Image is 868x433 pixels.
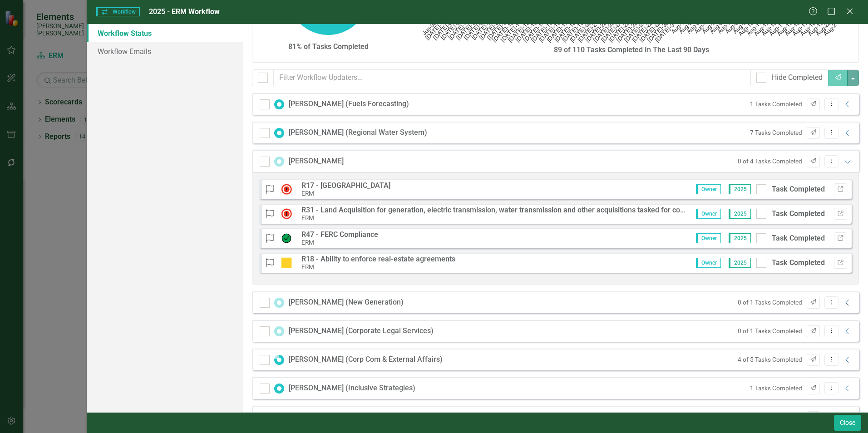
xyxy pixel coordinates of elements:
[639,20,662,44] text: [DATE]-29
[784,20,801,37] text: Aug-16
[149,7,220,16] span: 2025 - ERM Workflow
[569,20,593,44] text: [DATE]-20
[772,233,825,244] div: Task Completed
[646,20,670,44] text: [DATE]-30
[686,20,701,35] text: Aug-3
[289,297,404,308] div: [PERSON_NAME] (New Generation)
[750,128,802,137] small: 7 Tasks Completed
[772,258,825,268] div: Task Completed
[725,20,740,35] text: Aug-8
[694,20,709,35] text: Aug-4
[500,20,523,43] text: [DATE]-11
[772,209,825,219] div: Task Completed
[769,20,786,37] text: Aug-14
[546,20,570,44] text: [DATE]-17
[815,20,832,37] text: Aug-20
[729,184,751,194] span: 2025
[729,209,751,219] span: 2025
[772,73,823,83] div: Hide Completed
[776,20,794,37] text: Aug-15
[301,230,378,239] strong: R47 - FERC Compliance
[554,45,709,54] strong: 89 of 110 Tasks Completed In The Last 90 Days
[772,184,825,195] div: Task Completed
[492,20,515,44] text: [DATE]-10
[792,20,809,37] text: Aug-17
[750,100,802,108] small: 1 Tasks Completed
[701,20,716,35] text: Aug-5
[608,20,631,44] text: [DATE]-25
[523,20,546,44] text: [DATE]-14
[696,258,721,268] span: Owner
[289,156,344,167] div: [PERSON_NAME]
[732,20,747,35] text: Aug-9
[729,258,751,268] span: 2025
[834,415,861,431] button: Close
[471,20,492,41] text: [DATE]-7
[448,20,469,41] text: [DATE]-4
[678,20,693,35] text: Aug-2
[301,190,314,197] small: ERM
[96,7,139,16] span: Workflow
[87,24,243,42] a: Workflow Status
[289,99,409,109] div: [PERSON_NAME] (Fuels Forecasting)
[600,20,624,44] text: [DATE]-24
[616,20,639,44] text: [DATE]-26
[301,263,314,271] small: ERM
[753,20,770,37] text: Aug-12
[717,20,732,35] text: Aug-7
[654,20,678,44] text: [DATE]-31
[515,20,538,44] text: [DATE]-13
[281,208,292,219] img: High Alert
[738,327,802,335] small: 0 of 1 Tasks Completed
[631,20,655,44] text: [DATE]-28
[738,20,755,37] text: Aug-10
[538,20,562,44] text: [DATE]-16
[288,42,369,51] strong: 81% of Tasks Completed
[432,20,454,41] text: [DATE]-2
[440,20,461,41] text: [DATE]-3
[424,20,446,41] text: [DATE]-1
[281,184,292,195] img: High Alert
[301,214,314,221] small: ERM
[463,20,484,41] text: [DATE]-6
[301,255,455,263] strong: R18 - Ability to enforce real-estate agreements
[478,20,500,41] text: [DATE]-8
[623,20,647,44] text: [DATE]-27
[738,157,802,166] small: 0 of 4 Tasks Completed
[507,20,531,44] text: [DATE]-12
[289,128,427,138] div: [PERSON_NAME] (Regional Water System)
[421,20,438,36] text: Jun-30
[530,20,554,44] text: [DATE]-15
[750,384,802,393] small: 1 Tasks Completed
[455,20,477,41] text: [DATE]-5
[301,206,709,214] strong: R31 - Land Acquisition for generation, electric transmission, water transmission and other acquis...
[289,326,434,336] div: [PERSON_NAME] (Corporate Legal Services)
[301,181,390,190] strong: R17 - [GEOGRAPHIC_DATA]
[562,20,585,44] text: [DATE]-19
[87,42,243,60] a: Workflow Emails
[709,20,724,35] text: Aug-6
[823,20,840,37] text: Aug-21
[696,184,721,194] span: Owner
[301,239,314,246] small: ERM
[696,233,721,243] span: Owner
[273,69,751,86] input: Filter Workflow Updaters...
[281,257,292,268] img: Caution
[289,383,415,394] div: [PERSON_NAME] (Inclusive Strategies)
[670,20,685,35] text: Aug-1
[761,20,778,37] text: Aug-13
[738,298,802,307] small: 0 of 1 Tasks Completed
[577,20,601,44] text: [DATE]-21
[746,20,763,37] text: Aug-11
[799,20,817,37] text: Aug-18
[738,355,802,364] small: 4 of 5 Tasks Completed
[696,209,721,219] span: Owner
[289,412,414,422] div: [PERSON_NAME] (Corporate Services)
[585,20,608,44] text: [DATE]-22
[281,233,292,244] img: Manageable
[807,20,824,37] text: Aug-19
[592,20,616,44] text: [DATE]-23
[554,20,577,44] text: [DATE]-18
[289,354,443,365] div: [PERSON_NAME] (Corp Com & External Affairs)
[486,20,508,41] text: [DATE]-9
